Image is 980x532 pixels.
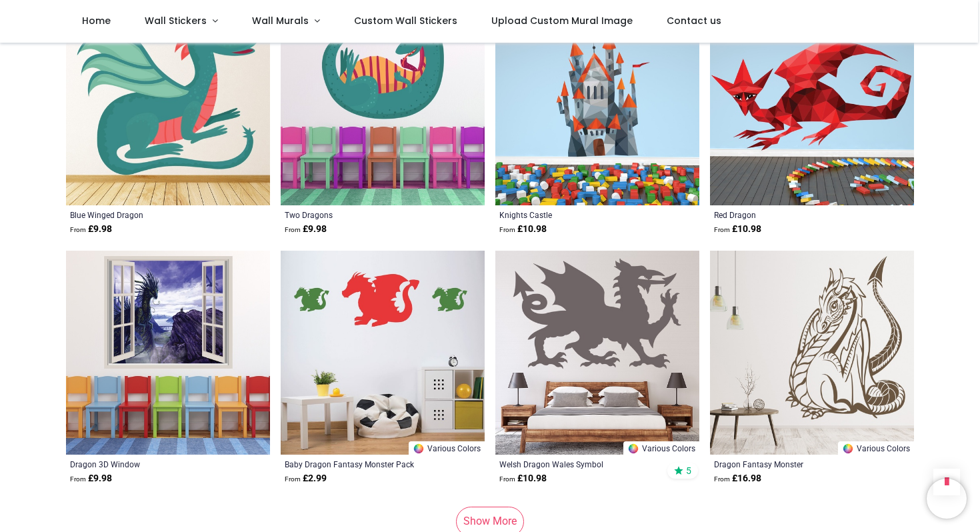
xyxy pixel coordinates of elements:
[285,226,301,233] span: From
[70,472,112,485] strong: £ 9.98
[714,209,871,220] a: Red Dragon
[145,14,207,27] span: Wall Stickers
[627,443,639,455] img: Color Wheel
[686,465,691,477] span: 5
[710,1,914,205] img: Red Dragon Wall Sticker Wall Sticker
[285,472,327,485] strong: £ 2.99
[285,209,441,220] a: Two Dragons
[499,209,656,220] a: Knights Castle
[70,223,112,236] strong: £ 9.98
[285,223,327,236] strong: £ 9.98
[714,459,871,469] a: Dragon Fantasy Monster
[66,251,270,455] img: Dragon 3D Window Wall Sticker
[413,443,425,455] img: Color Wheel
[499,226,515,233] span: From
[714,223,761,236] strong: £ 10.98
[70,226,86,233] span: From
[70,475,86,483] span: From
[714,226,730,233] span: From
[285,459,441,469] a: Baby Dragon Fantasy Monster Pack
[710,251,914,455] img: Dragon Fantasy Monster Wall Sticker - Mod1
[70,209,227,220] a: Blue Winged Dragon
[70,459,227,469] a: Dragon 3D Window
[838,441,914,455] a: Various Colors
[499,459,656,469] a: Welsh Dragon Wales Symbol
[714,475,730,483] span: From
[66,1,270,205] img: Blue Winged Dragon Wall Sticker
[354,14,457,27] span: Custom Wall Stickers
[927,479,967,519] iframe: Brevo live chat
[714,472,761,485] strong: £ 16.98
[281,1,485,205] img: Two Dragons Wall Sticker
[499,472,547,485] strong: £ 10.98
[409,441,485,455] a: Various Colors
[499,475,515,483] span: From
[499,223,547,236] strong: £ 10.98
[285,475,301,483] span: From
[623,441,699,455] a: Various Colors
[281,251,485,455] img: Baby Dragon Fantasy Monster Wall Sticker Pack
[82,14,111,27] span: Home
[495,251,699,455] img: Welsh Dragon Wales Symbol Wall Sticker
[667,14,721,27] span: Contact us
[842,443,854,455] img: Color Wheel
[495,1,699,205] img: Knights Castle Wall Sticker Wall Sticker
[491,14,633,27] span: Upload Custom Mural Image
[252,14,309,27] span: Wall Murals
